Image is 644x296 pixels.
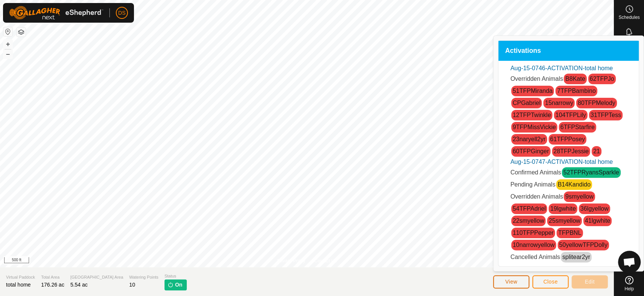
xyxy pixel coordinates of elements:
[118,9,125,17] span: DS
[618,15,639,20] span: Schedules
[510,193,563,200] span: Overridden Animals
[513,100,541,106] a: CPGabriel
[164,273,187,279] span: Status
[557,88,595,94] a: 7TFPBambino
[513,242,555,248] a: 10narrowyellow
[513,205,546,212] a: 54TFPAdriel
[41,274,65,281] span: Total Area
[510,254,560,260] span: Cancelled Animals
[6,274,35,281] span: Virtual Paddock
[513,112,551,118] a: 12TFPTwinkle
[565,76,585,82] a: B8Kate
[6,282,31,288] span: total home
[510,181,555,188] span: Pending Animals
[505,48,541,54] span: Activations
[560,124,595,130] a: 6TFPStarfire
[493,275,529,288] button: View
[565,193,593,200] a: 9smyellow
[555,112,586,118] a: 104TFPLily
[558,230,581,236] a: TFPBNL
[513,217,544,224] a: 22smyellow
[572,275,608,288] button: Edit
[558,181,590,188] a: B14Kandido
[559,242,607,248] a: 50yellowTFPDolly
[510,159,613,165] a: Aug-15-0747-ACTIVATION-total home
[510,76,563,82] span: Overridden Animals
[553,148,589,154] a: 28TFPJessie
[549,217,580,224] a: 25smyellow
[550,205,576,212] a: 19lgwhite
[578,100,615,106] a: 80TFPMelody
[70,282,88,288] span: 5.54 ac
[532,275,569,288] button: Close
[513,230,554,236] a: 110TFPPepper
[593,148,600,154] a: 21
[618,251,641,273] a: Open chat
[562,254,590,260] a: splitear2yr
[17,28,26,37] button: Map Layers
[624,287,634,291] span: Help
[513,88,553,94] a: 51TFPMiranda
[513,148,549,154] a: 60TFPGinger
[513,136,546,142] a: 23naryell2yr
[563,169,619,176] a: 52TFPRyansSparkle
[505,279,517,285] span: View
[168,282,174,288] img: turn-on
[590,76,614,82] a: 62TFPJo
[129,282,135,288] span: 10
[585,279,595,285] span: Edit
[614,273,644,294] a: Help
[585,217,610,224] a: 41lgwhite
[513,124,556,130] a: 9TFPMissVickie
[41,282,65,288] span: 176.26 ac
[277,257,305,264] a: Privacy Policy
[590,112,621,118] a: 31TFPTess
[550,136,585,142] a: 61TFPPosey
[510,65,613,71] a: Aug-15-0746-ACTIVATION-total home
[543,279,558,285] span: Close
[175,281,182,289] span: On
[3,27,12,36] button: Reset Map
[314,257,337,264] a: Contact Us
[580,205,609,212] a: 36lgyellow
[545,100,573,106] a: 15narrowy
[510,169,561,176] span: Confirmed Animals
[3,49,12,59] button: –
[129,274,158,281] span: Watering Points
[9,6,103,20] img: Gallagher Logo
[3,40,12,49] button: +
[70,274,123,281] span: [GEOGRAPHIC_DATA] Area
